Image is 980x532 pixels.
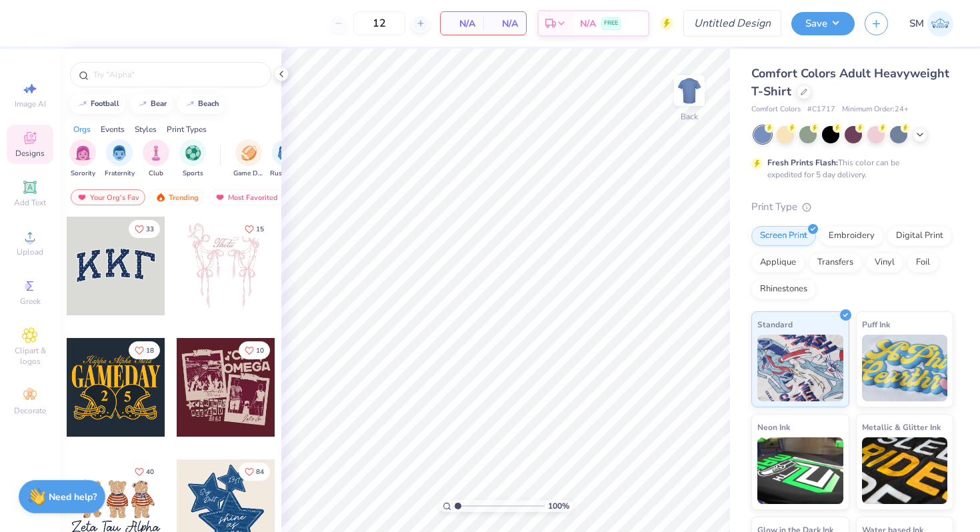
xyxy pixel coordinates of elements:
strong: Fresh Prints Flash: [767,157,838,168]
img: most_fav.gif [77,193,87,202]
span: Comfort Colors [751,104,801,115]
div: Digital Print [887,226,952,246]
button: Like [129,220,160,238]
div: filter for Sports [179,139,206,179]
div: Print Type [751,199,953,215]
span: Add Text [14,197,46,208]
button: filter button [270,139,301,179]
input: Untitled Design [683,10,781,37]
span: Minimum Order: 24 + [842,104,909,115]
span: 84 [256,469,264,475]
button: filter button [179,139,206,179]
div: beach [198,100,219,107]
span: Clipart & logos [7,345,53,367]
span: Club [149,169,163,179]
span: SM [909,16,924,31]
span: Upload [17,247,43,257]
img: Metallic & Glitter Ink [862,437,948,504]
input: Try "Alpha" [92,68,263,81]
img: Rush & Bid Image [278,145,293,161]
div: Most Favorited [209,189,284,205]
input: – – [353,11,405,35]
span: Decorate [14,405,46,416]
img: Puff Ink [862,335,948,401]
div: This color can be expedited for 5 day delivery. [767,157,931,181]
span: Neon Ink [757,420,790,434]
button: beach [177,94,225,114]
button: Save [791,12,855,35]
button: Like [239,463,270,481]
div: Your Org's Fav [71,189,145,205]
div: filter for Game Day [233,139,264,179]
span: 15 [256,226,264,233]
span: Image AI [15,99,46,109]
img: Sharlize Moayedi [927,11,953,37]
div: Transfers [809,253,862,273]
div: Events [101,123,125,135]
img: Sorority Image [75,145,91,161]
img: most_fav.gif [215,193,225,202]
div: filter for Fraternity [105,139,135,179]
img: trend_line.gif [77,100,88,108]
span: Fraternity [105,169,135,179]
img: trending.gif [155,193,166,202]
span: N/A [449,17,475,31]
span: # C1717 [807,104,835,115]
div: bear [151,100,167,107]
img: Sports Image [185,145,201,161]
span: 40 [146,469,154,475]
img: Neon Ink [757,437,843,504]
button: filter button [143,139,169,179]
span: Sorority [71,169,95,179]
button: Like [239,220,270,238]
button: Like [129,463,160,481]
img: trend_line.gif [137,100,148,108]
span: Game Day [233,169,264,179]
div: Foil [907,253,939,273]
button: filter button [69,139,96,179]
button: football [70,94,125,114]
span: N/A [580,17,596,31]
span: Comfort Colors Adult Heavyweight T-Shirt [751,65,949,99]
div: filter for Rush & Bid [270,139,301,179]
img: Fraternity Image [112,145,127,161]
span: 18 [146,347,154,354]
div: Screen Print [751,226,816,246]
div: Embroidery [820,226,883,246]
div: Applique [751,253,805,273]
span: Sports [183,169,203,179]
div: Back [681,111,698,123]
span: 10 [256,347,264,354]
button: Like [129,341,160,359]
div: filter for Club [143,139,169,179]
strong: Need help? [49,491,97,503]
div: football [91,100,119,107]
div: Print Types [167,123,207,135]
span: Designs [15,148,45,159]
span: Greek [20,296,41,307]
span: 100 % [548,500,569,512]
button: filter button [233,139,264,179]
span: 33 [146,226,154,233]
img: Club Image [149,145,163,161]
button: filter button [105,139,135,179]
span: Rush & Bid [270,169,301,179]
div: Styles [135,123,157,135]
img: Game Day Image [241,145,257,161]
span: Puff Ink [862,317,890,331]
a: SM [909,11,953,37]
span: N/A [491,17,518,31]
div: Orgs [73,123,91,135]
div: Trending [149,189,205,205]
span: Metallic & Glitter Ink [862,420,941,434]
button: bear [130,94,173,114]
span: Standard [757,317,793,331]
img: trend_line.gif [185,100,195,108]
button: Like [239,341,270,359]
div: filter for Sorority [69,139,96,179]
img: Standard [757,335,843,401]
div: Vinyl [866,253,903,273]
div: Rhinestones [751,279,816,299]
img: Back [676,77,703,104]
span: FREE [604,19,618,28]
